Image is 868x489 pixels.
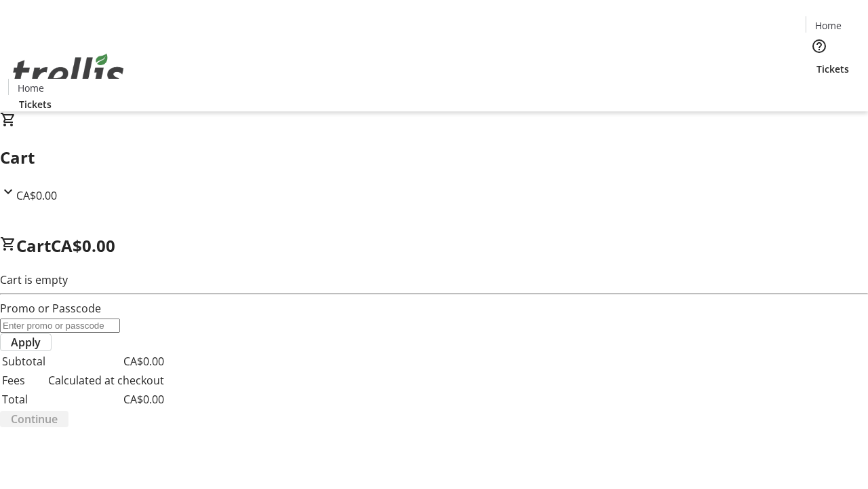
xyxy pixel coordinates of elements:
[816,62,849,76] span: Tickets
[47,352,165,370] td: CA$0.00
[8,97,62,111] a: Tickets
[1,391,46,408] td: Total
[16,188,57,203] span: CA$0.00
[8,39,129,107] img: Orient E2E Organization 9Q2YxE4x4I's Logo
[51,234,115,257] span: CA$0.00
[1,372,46,389] td: Fees
[806,76,833,103] button: Cart
[806,33,833,60] button: Help
[19,97,52,111] span: Tickets
[815,18,842,33] span: Home
[806,18,850,33] a: Home
[806,62,860,76] a: Tickets
[18,81,44,95] span: Home
[9,81,52,95] a: Home
[11,334,41,350] span: Apply
[47,372,165,389] td: Calculated at checkout
[47,391,165,408] td: CA$0.00
[1,352,46,370] td: Subtotal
